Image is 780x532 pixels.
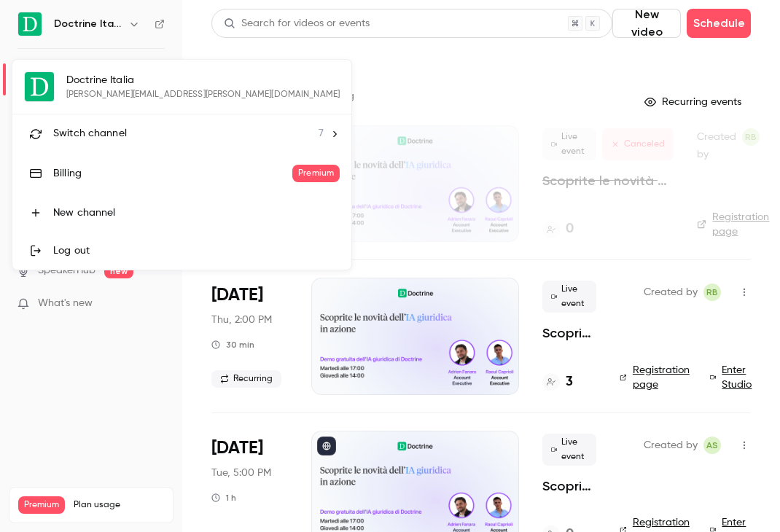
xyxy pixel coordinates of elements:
div: Billing [53,166,292,181]
div: New channel [53,206,340,220]
span: Premium [292,165,340,182]
span: Switch channel [53,126,127,141]
div: Log out [53,243,340,258]
span: 7 [319,126,324,141]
